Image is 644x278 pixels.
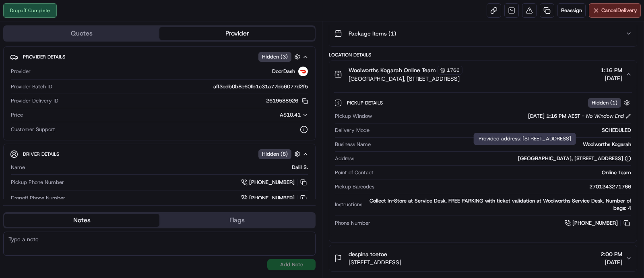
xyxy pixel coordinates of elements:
button: Provider DetailsHidden (3) [10,50,309,63]
button: Notes [4,214,159,227]
span: Driver Details [23,151,59,157]
span: Address [335,155,354,162]
span: Customer Support [11,126,55,133]
span: [DATE] [601,258,622,266]
img: doordash_logo_v2.png [298,67,308,76]
button: Hidden (1) [588,98,632,108]
a: [PHONE_NUMBER] [564,219,631,228]
span: despina toetoe [349,250,387,258]
span: [DATE] 1:16 PM AEST [528,113,580,120]
span: 1:16 PM [601,66,622,74]
span: aff3cdb0b8e60fb1c31a77bb6077d2f5 [213,83,308,90]
div: Dalil S. [28,164,308,171]
span: Delivery Mode [335,127,369,134]
button: Flags [159,214,315,227]
span: Pickup Barcodes [335,183,374,190]
div: Location Details [329,52,637,58]
span: Phone Number [335,219,370,227]
div: Woolworths Kogarah Online Team1766[GEOGRAPHIC_DATA], [STREET_ADDRESS]1:16 PM[DATE] [329,88,637,242]
span: DoorDash [272,68,295,75]
span: Price [11,111,23,119]
a: [PHONE_NUMBER] [241,178,308,187]
span: Pickup Details [347,100,384,106]
span: Provider Delivery ID [11,97,58,105]
span: [PHONE_NUMBER] [572,219,618,227]
span: Instructions [335,201,362,208]
button: Hidden (3) [258,52,302,62]
div: Woolworths Kogarah [374,141,631,148]
span: Hidden ( 3 ) [262,53,288,61]
a: [PHONE_NUMBER] [241,194,308,203]
span: Woolworths Kogarah Online Team [349,66,436,74]
button: Woolworths Kogarah Online Team1766[GEOGRAPHIC_DATA], [STREET_ADDRESS]1:16 PM[DATE] [329,61,637,88]
button: Reassign [557,3,586,18]
button: Driver DetailsHidden (8) [10,147,309,161]
button: Package Items (1) [329,21,637,46]
span: Pickup Phone Number [11,179,64,186]
button: 2619588926 [266,97,308,105]
div: Online Team [377,169,631,176]
span: [PHONE_NUMBER] [249,179,295,186]
span: Reassign [561,7,582,14]
button: Quotes [4,27,159,40]
button: despina toetoe[STREET_ADDRESS]2:00 PM[DATE] [329,245,637,271]
span: Provider [11,68,31,75]
button: Hidden (8) [258,149,302,159]
span: Cancel Delivery [601,7,637,14]
div: SCHEDULED [373,127,631,134]
button: Provider [159,27,315,40]
span: 2:00 PM [601,250,622,258]
span: [PHONE_NUMBER] [249,194,295,202]
span: Hidden ( 1 ) [592,99,617,107]
span: Pickup Window [335,113,372,120]
span: Business Name [335,141,371,148]
span: 1766 [447,67,460,73]
div: Collect In-Store at Service Desk. FREE PARKING with ticket validation at Woolworths Service Desk.... [365,197,631,212]
span: Dropoff Phone Number [11,194,65,202]
button: CancelDelivery [589,3,641,18]
span: - [582,113,584,120]
span: Provider Batch ID [11,83,52,90]
span: A$10.41 [280,111,301,118]
button: A$10.41 [237,111,308,119]
span: Name [11,164,25,171]
span: Package Items ( 1 ) [349,29,396,38]
span: No Window End [586,113,624,120]
span: Point of Contact [335,169,374,176]
span: Provider Details [23,54,65,60]
span: [GEOGRAPHIC_DATA], [STREET_ADDRESS] [349,75,462,83]
span: [DATE] [601,74,622,82]
div: [GEOGRAPHIC_DATA], [STREET_ADDRESS] [518,155,631,162]
div: 2701243271766 [378,183,631,190]
div: Provided address: [STREET_ADDRESS] [474,133,576,145]
span: [STREET_ADDRESS] [349,258,401,266]
span: Hidden ( 8 ) [262,150,288,158]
